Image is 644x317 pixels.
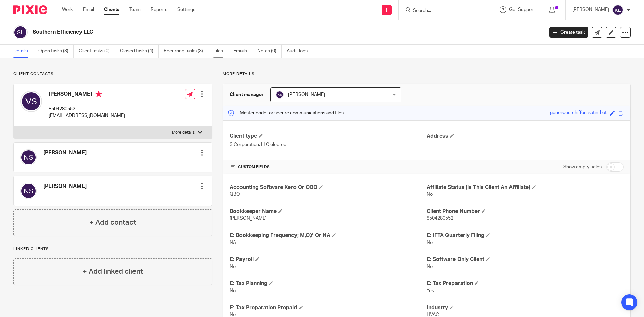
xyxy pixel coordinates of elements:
h4: E: Tax Planning [230,280,427,287]
h4: + Add contact [89,217,136,228]
a: Email [83,6,94,13]
img: svg%3E [20,183,37,199]
a: Details [13,45,33,58]
h4: Address [427,133,624,140]
h4: E: IFTA Quarterly Filing [427,232,624,239]
p: [EMAIL_ADDRESS][DOMAIN_NAME] [49,112,125,119]
span: Yes [427,288,434,293]
h3: Client manager [230,91,264,98]
h4: E: Bookkeeping Frequency; M,Q,Y Or NA [230,232,427,239]
a: Settings [177,6,195,13]
a: Notes (0) [257,45,282,58]
h4: [PERSON_NAME] [43,183,87,190]
input: Search [412,8,473,14]
h4: Accounting Software Xero Or QBO [230,184,427,191]
img: svg%3E [20,149,37,165]
a: Files [213,45,228,58]
label: Show empty fields [563,164,602,170]
h4: Client type [230,133,427,140]
i: Primary [95,91,102,97]
span: No [427,192,433,197]
img: Pixie [13,5,47,14]
h2: Southern Efficiency LLC [33,29,438,36]
img: svg%3E [13,25,28,39]
h4: Industry [427,304,624,311]
span: No [427,264,433,269]
h4: E: Software Only Client [427,256,624,263]
a: Clients [104,6,119,13]
h4: Affiliate Status (is This Client An Affiliate) [427,184,624,191]
div: generous-chiffon-satin-bat [550,109,607,117]
h4: Bookkeeper Name [230,208,427,215]
p: Linked clients [13,246,212,252]
p: More details [172,130,195,135]
a: Reports [151,6,167,13]
h4: E: Payroll [230,256,427,263]
span: [PERSON_NAME] [288,92,325,97]
img: svg%3E [276,91,284,99]
img: svg%3E [612,5,623,15]
span: No [230,288,236,293]
span: No [427,240,433,245]
h4: E: Tax Preparation Prepaid [230,304,427,311]
p: Master code for secure communications and files [228,110,344,116]
h4: CUSTOM FIELDS [230,164,427,170]
span: Get Support [509,7,535,12]
h4: E: Tax Preparation [427,280,624,287]
p: Client contacts [13,71,212,77]
span: QBO [230,192,240,197]
span: NA [230,240,236,245]
a: Audit logs [287,45,313,58]
a: Open tasks (3) [38,45,74,58]
a: Team [129,6,141,13]
a: Client tasks (0) [79,45,115,58]
span: No [230,312,236,317]
a: Work [62,6,73,13]
p: More details [223,71,631,77]
p: S Corporation, LLC elected [230,141,427,148]
a: Recurring tasks (3) [164,45,208,58]
p: [PERSON_NAME] [572,6,609,13]
span: 8504280552 [427,216,453,221]
h4: [PERSON_NAME] [49,91,125,99]
h4: Client Phone Number [427,208,624,215]
span: No [230,264,236,269]
img: svg%3E [20,91,42,112]
p: 8504280552 [49,106,125,112]
span: [PERSON_NAME] [230,216,267,221]
h4: [PERSON_NAME] [43,149,87,156]
h4: + Add linked client [83,266,143,277]
a: Create task [549,27,588,38]
a: Closed tasks (4) [120,45,159,58]
span: HVAC [427,312,439,317]
a: Emails [233,45,252,58]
